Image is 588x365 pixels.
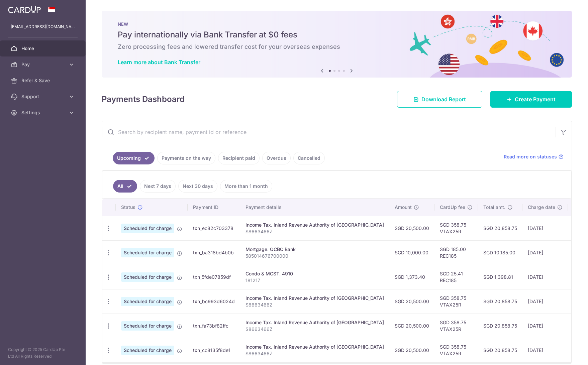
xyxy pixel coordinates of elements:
[21,93,66,100] span: Support
[395,204,412,211] span: Amount
[483,204,505,211] span: Total amt.
[246,270,384,277] div: Condo & MCST. 4910
[11,23,75,30] p: [EMAIL_ADDRESS][DOMAIN_NAME]
[434,314,478,338] td: SGD 358.75 VTAX25R
[434,289,478,314] td: SGD 358.75 VTAX25R
[478,289,522,314] td: SGD 20,858.75
[118,43,556,51] h6: Zero processing fees and lowered transfer cost for your overseas expenses
[21,77,66,84] span: Refer & Save
[262,152,291,164] a: Overdue
[121,248,174,257] span: Scheduled for charge
[246,277,384,284] p: 181217
[188,289,240,314] td: txn_bc993d6024d
[522,265,568,289] td: [DATE]
[389,314,434,338] td: SGD 20,500.00
[389,265,434,289] td: SGD 1,373.40
[121,204,135,211] span: Status
[188,240,240,265] td: txn_ba318bd4b0b
[246,301,384,308] p: S8663466Z
[504,153,564,160] a: Read more on statuses
[188,216,240,240] td: txn_ec82c703378
[522,314,568,338] td: [DATE]
[121,346,174,355] span: Scheduled for charge
[157,152,215,164] a: Payments on the way
[246,326,384,333] p: S8663466Z
[113,152,155,164] a: Upcoming
[121,224,174,233] span: Scheduled for charge
[188,199,240,216] th: Payment ID
[246,350,384,357] p: S8663466Z
[188,314,240,338] td: txn_fa73bf82ffc
[102,93,185,105] h4: Payments Dashboard
[218,152,260,164] a: Recipient paid
[121,297,174,306] span: Scheduled for charge
[246,253,384,259] p: 585014676700000
[21,61,66,68] span: Pay
[246,222,384,228] div: Income Tax. Inland Revenue Authority of [GEOGRAPHIC_DATA]
[528,204,555,211] span: Charge date
[434,265,478,289] td: SGD 25.41 REC185
[8,5,41,13] img: CardUp
[246,246,384,253] div: Mortgage. OCBC Bank
[246,344,384,350] div: Income Tax. Inland Revenue Authority of [GEOGRAPHIC_DATA]
[440,204,465,211] span: CardUp fee
[118,29,556,40] h5: Pay internationally via Bank Transfer at $0 fees
[478,338,522,362] td: SGD 20,858.75
[102,11,572,78] img: Bank transfer banner
[421,95,466,103] span: Download Report
[478,216,522,240] td: SGD 20,858.75
[220,180,272,193] a: More than 1 month
[188,265,240,289] td: txn_5fde07859df
[118,21,556,27] p: NEW
[21,45,66,52] span: Home
[478,265,522,289] td: SGD 1,398.81
[522,240,568,265] td: [DATE]
[478,240,522,265] td: SGD 10,185.00
[113,180,137,193] a: All
[434,216,478,240] td: SGD 358.75 VTAX25R
[118,59,200,66] a: Learn more about Bank Transfer
[389,338,434,362] td: SGD 20,500.00
[434,338,478,362] td: SGD 358.75 VTAX25R
[121,321,174,331] span: Scheduled for charge
[522,216,568,240] td: [DATE]
[246,319,384,326] div: Income Tax. Inland Revenue Authority of [GEOGRAPHIC_DATA]
[102,121,556,143] input: Search by recipient name, payment id or reference
[389,289,434,314] td: SGD 20,500.00
[121,272,174,282] span: Scheduled for charge
[293,152,325,164] a: Cancelled
[240,199,389,216] th: Payment details
[246,228,384,235] p: S8663466Z
[434,240,478,265] td: SGD 185.00 REC185
[504,153,557,160] span: Read more on statuses
[490,91,572,108] a: Create Payment
[389,216,434,240] td: SGD 20,500.00
[188,338,240,362] td: txn_cc8135f8de1
[478,314,522,338] td: SGD 20,858.75
[21,109,66,116] span: Settings
[515,95,556,103] span: Create Payment
[140,180,176,193] a: Next 7 days
[389,240,434,265] td: SGD 10,000.00
[522,338,568,362] td: [DATE]
[246,295,384,301] div: Income Tax. Inland Revenue Authority of [GEOGRAPHIC_DATA]
[178,180,217,193] a: Next 30 days
[397,91,482,108] a: Download Report
[522,289,568,314] td: [DATE]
